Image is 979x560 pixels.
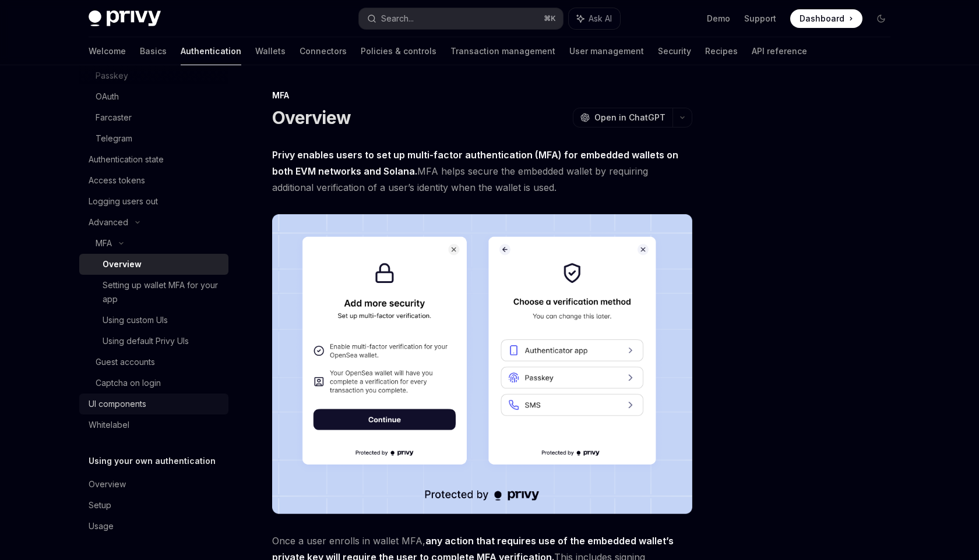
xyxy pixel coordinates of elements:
[300,37,347,65] a: Connectors
[96,132,132,146] div: Telegram
[89,454,216,468] h5: Using your own authentication
[707,13,730,24] a: Demo
[359,8,563,29] button: Search...⌘K
[89,397,146,411] div: UI components
[89,519,114,533] div: Usage
[589,13,612,24] span: Ask AI
[658,37,691,65] a: Security
[272,149,678,177] strong: Privy enables users to set up multi-factor authentication (MFA) for embedded wallets on both EVM ...
[255,37,286,65] a: Wallets
[544,14,556,23] span: ⌘ K
[89,194,158,208] div: Logging users out
[140,37,167,65] a: Basics
[79,394,228,414] a: UI components
[103,278,221,306] div: Setting up wallet MFA for your app
[79,275,228,310] a: Setting up wallet MFA for your app
[79,254,228,275] a: Overview
[79,191,228,212] a: Logging users out
[569,8,620,29] button: Ask AI
[79,414,228,435] a: Whitelabel
[79,310,228,331] a: Using custom UIs
[800,13,844,24] span: Dashboard
[89,215,128,229] div: Advanced
[96,111,132,125] div: Farcaster
[79,474,228,495] a: Overview
[450,37,555,65] a: Transaction management
[181,37,241,65] a: Authentication
[705,37,738,65] a: Recipes
[272,90,692,101] div: MFA
[96,236,112,250] div: MFA
[89,173,145,187] div: Access tokens
[89,10,161,27] img: dark logo
[381,12,414,26] div: Search...
[79,516,228,537] a: Usage
[79,170,228,191] a: Access tokens
[79,495,228,516] a: Setup
[79,352,228,373] a: Guest accounts
[79,107,228,128] a: Farcaster
[79,331,228,352] a: Using default Privy UIs
[272,107,351,128] h1: Overview
[79,86,228,107] a: OAuth
[89,477,126,491] div: Overview
[103,257,142,271] div: Overview
[79,128,228,149] a: Telegram
[272,214,692,514] img: images/MFA.png
[752,37,807,65] a: API reference
[79,373,228,394] a: Captcha on login
[96,376,161,390] div: Captcha on login
[594,112,665,123] span: Open in ChatGPT
[96,355,155,369] div: Guest accounts
[569,37,644,65] a: User management
[872,9,890,28] button: Toggle dark mode
[103,313,168,327] div: Using custom UIs
[744,13,776,24] a: Support
[89,498,111,512] div: Setup
[790,9,862,28] a: Dashboard
[89,418,129,432] div: Whitelabel
[272,147,692,196] span: MFA helps secure the embedded wallet by requiring additional verification of a user’s identity wh...
[89,37,126,65] a: Welcome
[573,108,672,127] button: Open in ChatGPT
[79,149,228,170] a: Authentication state
[89,153,164,166] div: Authentication state
[96,90,119,104] div: OAuth
[361,37,436,65] a: Policies & controls
[103,334,189,348] div: Using default Privy UIs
